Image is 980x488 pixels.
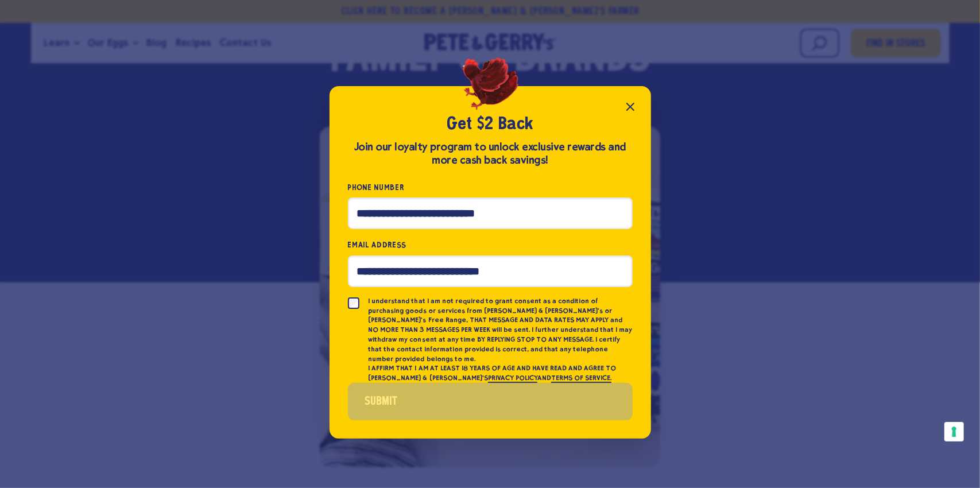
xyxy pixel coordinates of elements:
button: Submit [348,383,633,420]
button: Your consent preferences for tracking technologies [944,422,964,441]
a: TERMS OF SERVICE. [551,374,611,383]
p: I understand that I am not required to grant consent as a condition of purchasing goods or servic... [369,296,633,364]
h2: Get $2 Back [348,114,633,135]
div: Join our loyalty program to unlock exclusive rewards and more cash back savings! [348,141,633,167]
a: PRIVACY POLICY [488,374,537,383]
label: Email Address [348,238,633,251]
button: Close popup [619,95,642,118]
label: Phone Number [348,181,633,194]
p: I AFFIRM THAT I AM AT LEAST 18 YEARS OF AGE AND HAVE READ AND AGREE TO [PERSON_NAME] & [PERSON_NA... [369,363,633,383]
input: I understand that I am not required to grant consent as a condition of purchasing goods or servic... [348,297,359,309]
